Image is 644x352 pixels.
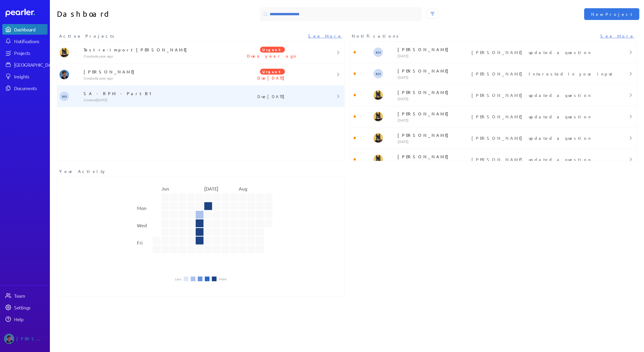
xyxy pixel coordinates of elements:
[84,90,225,96] p: SA - RPM - Part B1
[219,277,227,281] li: More
[14,293,47,299] div: Team
[600,33,635,39] a: See More
[2,302,48,313] a: Settings
[471,92,610,98] p: [PERSON_NAME] updated a question
[60,48,69,57] img: Tung Nguyen
[14,38,47,44] div: Notifications
[14,316,47,322] div: Help
[84,54,225,58] p: Created a year ago
[60,70,69,79] img: Sam Blight
[471,49,610,55] p: [PERSON_NAME] updated a question
[2,71,48,82] a: Insights
[2,36,48,46] a: Notifications
[6,9,48,17] a: Dashboard
[373,69,383,78] span: Kaye Hocking
[14,73,47,79] div: Insights
[2,24,48,35] a: Dashboard
[373,133,383,143] img: Tung Nguyen
[398,139,469,144] p: [DATE]
[14,85,47,91] div: Documents
[84,47,225,53] p: Test re-import [PERSON_NAME]
[398,68,469,74] p: [PERSON_NAME]
[84,69,225,75] p: [PERSON_NAME]
[398,53,469,58] p: [DATE]
[4,334,14,344] img: Sam Blight
[471,156,610,162] p: [PERSON_NAME] updated a question
[175,277,181,281] li: Less
[471,135,610,141] p: [PERSON_NAME] updated a question
[352,33,400,39] span: Notifications
[398,96,469,101] p: [DATE]
[471,71,610,77] p: [PERSON_NAME] Interested in your input on this one please
[14,50,47,56] div: Projects
[60,92,69,101] span: Adam Nabali
[161,186,169,191] text: Jun
[373,155,383,164] img: Tung Nguyen
[225,75,320,81] p: Due [DATE]
[84,97,225,102] p: Created [DATE]
[260,69,285,75] span: Urgent
[2,48,48,58] a: Projects
[2,59,48,70] a: [GEOGRAPHIC_DATA]
[137,205,146,211] text: Mon
[398,118,469,122] p: [DATE]
[398,111,469,117] p: [PERSON_NAME]
[2,290,48,301] a: Team
[57,7,198,21] h1: Dashboard
[2,83,48,93] a: Documents
[2,314,48,324] a: Help
[398,46,469,52] p: [PERSON_NAME]
[14,26,47,32] div: Dashboard
[84,76,225,80] p: Created a year ago
[373,48,383,57] span: Kaye Hocking
[591,11,632,17] span: New Project
[239,186,247,191] text: Aug
[225,93,320,99] p: Due [DATE]
[260,47,285,53] span: Urgent
[204,186,218,191] text: [DATE]
[373,112,383,121] img: Tung Nguyen
[137,240,143,245] text: Fri
[398,154,469,159] p: [PERSON_NAME]
[584,8,639,20] button: New Project
[373,90,383,100] img: Tung Nguyen
[398,75,469,80] p: [DATE]
[137,222,147,228] text: Wed
[14,304,47,310] div: Settings
[2,331,48,346] a: Sam Blight's photo[PERSON_NAME]
[16,334,46,344] div: [PERSON_NAME]
[398,161,469,165] p: [DATE]
[471,114,610,119] p: [PERSON_NAME] updated a question
[59,33,116,39] span: Active Projects
[398,89,469,95] p: [PERSON_NAME]
[14,62,58,68] div: [GEOGRAPHIC_DATA]
[59,168,107,174] span: Your Activity
[308,33,342,39] a: See More
[225,53,320,59] p: Due a year ago
[398,132,469,138] p: [PERSON_NAME]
